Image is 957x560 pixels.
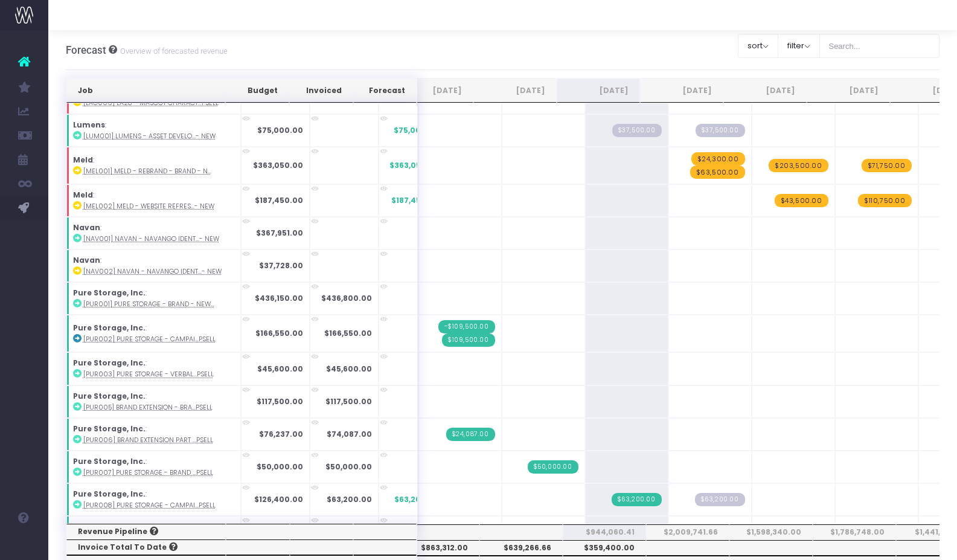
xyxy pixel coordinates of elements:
strong: Pure Storage, Inc. [73,521,146,532]
th: Jun 25: activate to sort column ascending [390,79,473,103]
th: $359,400.00 [563,540,646,556]
td: : [66,114,241,147]
th: $1,598,340.00 [729,524,813,540]
span: Streamtime Invoice: 889 – [PUR006] Brand Extension Part 2 - Brand - Upsell [446,428,495,441]
th: Nov 25: activate to sort column ascending [807,79,890,103]
strong: Pure Storage, Inc. [73,323,146,333]
strong: $367,951.00 [256,228,303,238]
strong: $187,450.00 [255,195,303,205]
strong: Pure Storage, Inc. [73,288,146,298]
span: Forecast [66,44,106,56]
span: wayahead Revenue Forecast Item [862,159,912,172]
button: sort [738,34,778,58]
th: Oct 25: activate to sort column ascending [723,79,807,103]
strong: $50,000.00 [325,462,372,472]
abbr: [PUR003] Pure Storage - Verbal ID Extension - Upsell [83,370,214,379]
img: images/default_profile_image.png [15,536,33,554]
th: Job: activate to sort column ascending [66,79,226,103]
strong: $37,728.00 [259,260,303,271]
strong: Pure Storage, Inc. [73,391,146,401]
td: : [66,516,241,549]
strong: Meld [73,190,93,200]
strong: Meld [73,155,93,165]
td: : [66,217,241,249]
span: Streamtime Invoice: 892.2 – [PUR002] Pure Storage - Campaign - Upsell [442,333,495,347]
td: : [66,249,241,282]
td: : [66,315,241,352]
strong: $74,087.00 [327,429,372,439]
abbr: [MEL001] Meld - Rebrand - Brand - New [83,167,211,176]
td: : [66,282,241,315]
strong: $117,500.00 [325,396,372,407]
strong: Pure Storage, Inc. [73,358,146,368]
abbr: [PUR005] Brand Extension - Brand - Upsell [83,403,213,412]
td: : [66,352,241,385]
strong: $166,550.00 [255,328,303,338]
abbr: [PUR006] Brand Extension Part 2 - Brand - Upsell [83,436,213,445]
abbr: [PUR001] Pure Storage - Brand - New [83,300,214,309]
strong: $436,800.00 [321,293,372,303]
abbr: [NAV001] Navan - NavanGo Identity - Brand - New [83,234,219,243]
span: Streamtime Draft Invoice: null – [LUM001] Lumens - Asset Development - New [696,124,745,137]
strong: $50,000.00 [257,462,303,472]
span: Streamtime Invoice: 910 – Pure Storage - Campaign Lookbook [612,493,662,506]
th: Jul 25: activate to sort column ascending [473,79,557,103]
strong: Lumens [73,120,105,130]
th: Forecast [353,79,417,103]
strong: $76,237.00 [259,429,303,439]
abbr: [PUR002] Pure Storage - Campaign - Upsell [83,335,216,344]
strong: Navan [73,222,100,233]
th: $2,009,741.66 [646,524,729,540]
strong: $63,200.00 [327,494,372,504]
span: Streamtime Draft Invoice: 912 – [LUM001] Lumens - Asset Development - New [612,124,662,137]
strong: $45,600.00 [257,364,303,374]
td: : [66,385,241,418]
abbr: [MEL002] Meld - Website Refresh - Digital - New [83,202,214,211]
abbr: [LAO006] LA28 - Mascot Character Design - Brand - Upsell [83,98,219,108]
th: Revenue Pipeline [66,524,226,539]
strong: $166,550.00 [324,328,372,338]
td: : [66,184,241,217]
td: : [66,483,241,516]
span: Streamtime Draft Invoice: null – Pure Storage - Campaign Lookbook [695,493,745,506]
strong: Pure Storage, Inc. [73,423,146,434]
strong: $363,050.00 [253,160,303,170]
th: $863,312.00 [396,540,479,556]
span: wayahead Revenue Forecast Item [769,159,828,172]
strong: Navan [73,255,100,265]
span: $75,000.00 [394,125,440,136]
th: Sep 25: activate to sort column ascending [640,79,723,103]
th: $639,266.66 [479,540,563,556]
span: $187,450.00 [391,195,440,206]
span: $63,200.00 [394,494,440,505]
th: $1,786,748.00 [813,524,896,540]
abbr: [LUM001] Lumens - Asset Development - Campaign - New [83,132,216,141]
small: Overview of forecasted revenue [117,44,228,56]
strong: Pure Storage, Inc. [73,456,146,466]
strong: $75,000.00 [257,125,303,135]
span: wayahead Revenue Forecast Item [690,166,745,179]
td: : [66,418,241,451]
th: Invoice Total To Date [66,539,226,555]
strong: $436,150.00 [255,293,303,303]
span: $363,050.00 [389,160,440,171]
th: Aug 25: activate to sort column ascending [557,79,640,103]
input: Search... [819,34,940,58]
strong: $45,600.00 [326,364,372,374]
th: Budget [225,79,289,103]
td: : [66,451,241,483]
span: wayahead Revenue Forecast Item [858,194,912,207]
strong: $126,400.00 [254,494,303,504]
td: : [66,147,241,184]
th: $944,060.41 [563,524,646,540]
strong: Pure Storage, Inc. [73,489,146,499]
span: Streamtime Invoice: 895 – Pure Storage - Brand Extension Part 3 [528,460,578,474]
th: Invoiced [289,79,353,103]
strong: $117,500.00 [257,396,303,407]
abbr: [PUR008] Pure Storage - Campaign Lookbook - Campaign - Upsell [83,501,216,510]
abbr: [PUR007] Pure Storage - Brand Extension Part 3 - Brand - Upsell [83,468,213,477]
span: Streamtime Invoice: CN 892.2 – [PUR002] Pure Storage - Campaign - Upsell [438,320,495,333]
abbr: [NAV002] Navan - NavanGo Identity - Digital - New [83,267,222,276]
span: wayahead Revenue Forecast Item [691,152,745,166]
span: wayahead Revenue Forecast Item [775,194,828,207]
